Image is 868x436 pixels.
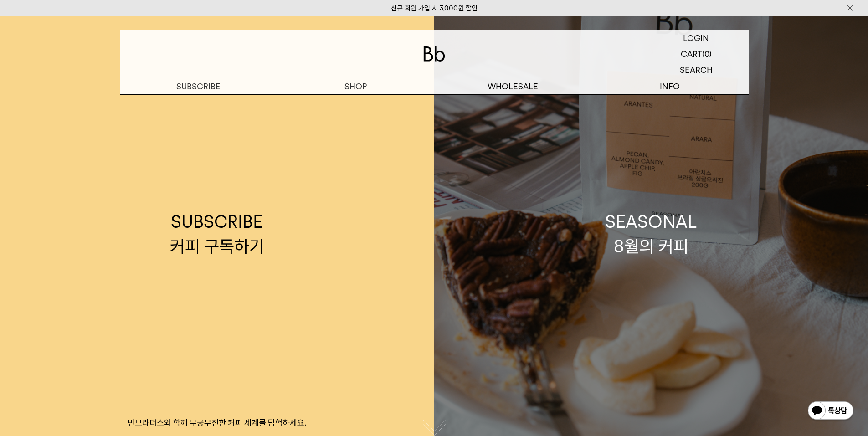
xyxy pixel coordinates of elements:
a: CART (0) [644,46,749,62]
p: LOGIN [683,30,709,46]
div: SUBSCRIBE 커피 구독하기 [170,210,264,258]
p: CART [681,46,702,62]
p: INFO [591,78,749,94]
img: 로고 [423,46,445,62]
div: SEASONAL 8월의 커피 [605,210,697,258]
a: LOGIN [644,30,749,46]
p: WHOLESALE [434,78,591,94]
a: SUBSCRIBE [120,78,277,94]
img: 카카오톡 채널 1:1 채팅 버튼 [807,400,854,422]
a: 신규 회원 가입 시 3,000원 할인 [391,4,478,12]
p: (0) [702,46,712,62]
a: SHOP [277,78,434,94]
p: SEARCH [680,62,713,78]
